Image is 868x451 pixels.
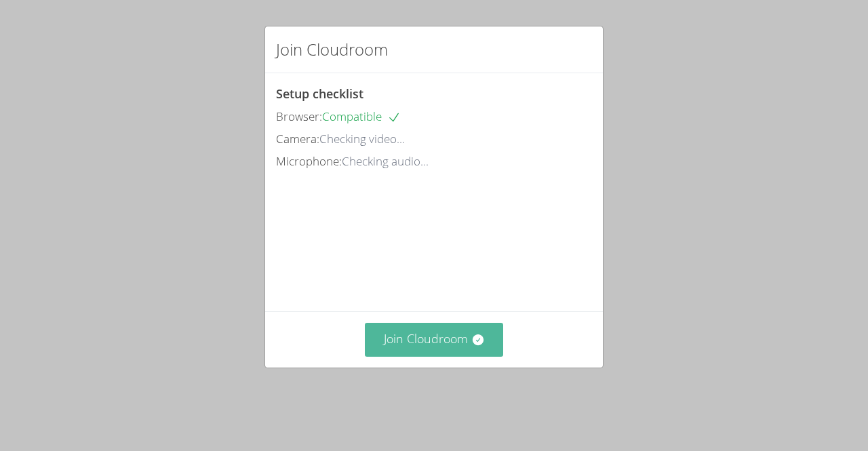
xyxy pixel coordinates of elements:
[319,131,405,146] span: Checking video...
[276,153,342,169] span: Microphone:
[276,37,388,62] h2: Join Cloudroom
[322,109,401,124] span: Compatible
[276,131,319,146] span: Camera:
[276,85,363,102] span: Setup checklist
[342,153,429,169] span: Checking audio...
[276,109,322,124] span: Browser:
[365,323,504,356] button: Join Cloudroom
